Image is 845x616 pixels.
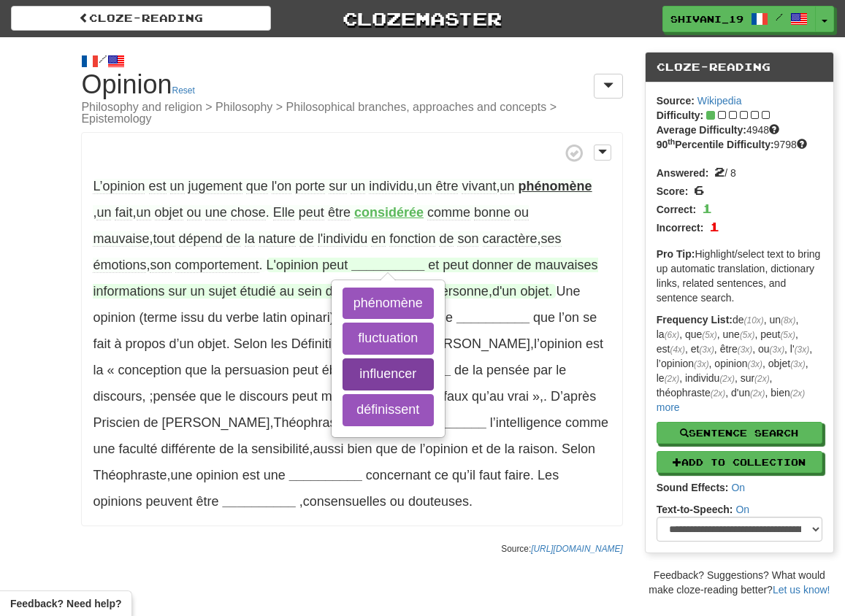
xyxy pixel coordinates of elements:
strong: Score: [657,185,689,197]
span: peuvent [145,494,192,509]
em: (2x) [665,374,679,384]
span: être [435,179,458,194]
span: une [264,468,286,482]
strong: __________ [413,415,486,430]
span: , [93,442,595,482]
span: aussi [313,442,343,456]
em: (3x) [770,344,784,355]
strong: __________ [351,258,424,272]
div: / [81,52,622,70]
span: la [505,442,515,456]
a: Let us know! [773,584,830,596]
span: . [366,468,534,482]
span: et [472,442,483,456]
p: Highlight/select text to bring up automatic translation, dictionary links, related sentences, and... [657,247,822,305]
span: Théophraste [274,415,348,430]
span: opinari) [291,310,334,325]
span: être [196,494,219,509]
span: objet [155,205,183,220]
span: pseudo-[PERSON_NAME] [375,336,530,351]
span: que [186,363,207,377]
span: bonne [474,205,511,220]
span: Les [538,468,559,482]
a: Shivani_19 / [662,6,816,32]
strong: Average Difficulty: [657,124,746,136]
button: influencer [343,358,434,390]
a: more [657,401,680,413]
span: nature [259,231,296,247]
span: , ; [93,336,603,377]
strong: Difficulty: [657,109,704,121]
span: Shivani_19 [670,12,743,26]
span: peut [299,205,324,220]
span: [PERSON_NAME] [162,415,270,430]
em: (5x) [740,330,754,340]
span: que [246,179,268,194]
span: faux [443,389,468,404]
span: de [439,231,454,247]
strong: considérée [354,205,424,220]
span: peut [443,258,468,272]
span: de [219,442,234,456]
em: (2x) [711,388,725,399]
span: comportement [175,258,259,273]
strong: __________ [223,494,296,509]
span: individu [369,179,413,194]
div: Feedback? Suggestions? What would make cloze-reading better? [645,568,834,597]
span: ou [390,494,405,509]
span: être [328,205,351,220]
span: informations [93,284,164,299]
span: objet [198,336,226,351]
span: le [556,363,566,377]
strong: phénomène [519,179,592,193]
span: 1 [709,218,719,234]
span: est [586,336,603,351]
span: (terme [139,310,177,325]
a: Cloze-Reading [11,6,271,31]
span: mauvaises [535,258,598,272]
span: . [93,310,597,351]
span: sensibilité [251,442,309,456]
span: vivant [462,179,496,194]
span: faculté [118,442,157,456]
span: l'on [272,179,291,194]
span: sein [298,284,322,299]
span: consensuelles [303,494,386,509]
span: ses [541,231,562,247]
span: verbe [226,310,259,325]
span: L'opinion [267,258,319,272]
span: opinion [93,310,135,325]
span: d’un [169,336,194,351]
span: de [438,310,453,325]
span: Définitions [291,336,353,351]
span: ou [514,205,529,220]
span: opinion [196,468,239,482]
span: que [200,389,222,404]
span: de [454,363,469,377]
button: fluctuation [343,323,434,355]
span: porte [295,179,325,194]
span: le [226,389,236,404]
strong: Correct: [657,204,696,215]
span: jugement [188,179,242,194]
span: de [143,415,158,430]
span: 1 [702,200,712,216]
span: L’opinion [93,179,145,194]
strong: Sound Effects: [657,482,729,493]
span: son [457,231,478,247]
span: donner [472,258,513,272]
div: 4948 [657,123,822,137]
span: qu’au [472,389,504,404]
span: latin [263,310,287,325]
em: (3x) [748,359,762,369]
em: (3x) [694,359,708,369]
a: Clozemaster [293,6,553,31]
h1: Opinion [81,70,622,126]
em: (2x) [754,374,769,384]
span: étudié [240,284,276,299]
span: , [93,389,596,430]
span: mauvaise [93,231,149,247]
em: (2x) [790,388,805,399]
sup: th [668,137,675,146]
small: Philosophy and religion > Philosophy > Philosophical branches, approaches and concepts > Epistemo... [81,101,622,125]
